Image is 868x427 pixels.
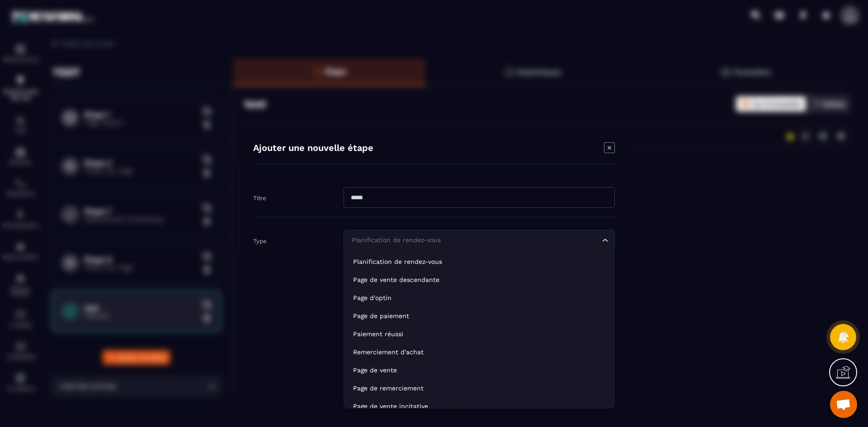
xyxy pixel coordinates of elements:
p: Page de vente [353,366,605,375]
input: Search for option [349,235,600,245]
label: Type [253,237,267,244]
p: Page de remerciement [353,384,605,393]
p: Page d'optin [353,293,605,302]
p: Remerciement d'achat [353,347,605,357]
p: Page de vente descendante [353,275,605,284]
p: Planification de rendez-vous [353,257,605,266]
div: Search for option [344,230,615,251]
h4: Ajouter une nouvelle étape [253,142,373,155]
p: Page de vente incitative [353,402,605,411]
label: Titre [253,194,266,201]
div: Ouvrir le chat [830,391,857,418]
p: Page de paiement [353,311,605,320]
p: Paiement réussi [353,329,605,338]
